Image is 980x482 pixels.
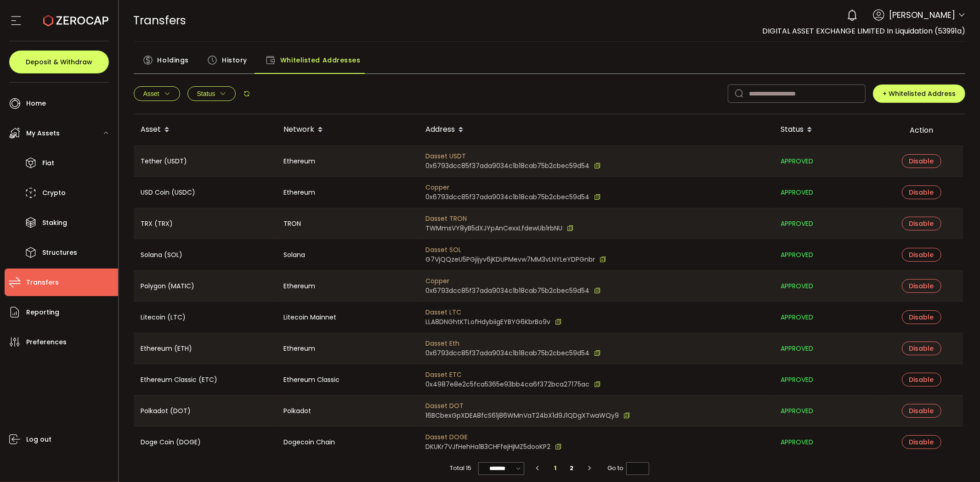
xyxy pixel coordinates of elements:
button: Disable [902,154,941,168]
span: LLA8DNGhtKTLofHdybiigEYBYG6KbrBo9v [426,317,551,327]
span: Polkadot (DOT) [141,406,191,416]
span: Deposit & Withdraw [26,59,92,65]
span: Transfers [26,276,59,289]
span: Ethereum [284,156,316,167]
span: Doge Coin (DOGE) [141,437,201,448]
span: Go to [607,462,649,475]
span: USD Coin (USDC) [141,187,196,198]
span: Solana (SOL) [141,250,183,260]
span: APPROVED [781,343,814,354]
span: Whitelisted Addresses [280,51,361,69]
span: Ethereum Classic (ETC) [141,375,218,385]
span: Dogecoin Chain [284,437,335,448]
button: Disable [902,310,941,324]
span: Dasset LTC [426,308,562,317]
span: Home [26,97,46,110]
button: Disable [902,248,941,262]
span: Asset [143,90,159,97]
span: Disable [909,375,934,384]
span: Structures [42,246,77,259]
span: Dasset TRON [426,214,574,224]
span: G7VjQQzeU5PGjijyv6jKDUPMevw7MM3vLNYLeYDPGnbr [426,255,595,264]
span: APPROVED [781,437,814,448]
span: Status [197,90,215,97]
span: 0x6793dcc85f37ada9034c1b18cab75b2cbec59d54 [426,161,590,171]
span: History [222,51,247,69]
span: Polygon (MATIC) [141,281,195,291]
span: Transfers [134,12,187,28]
span: Ethereum (ETH) [141,343,193,354]
span: Crypto [42,186,66,200]
span: Staking [42,216,67,230]
span: Dasset DOT [426,401,630,411]
span: + Whitelisted Address [883,89,956,98]
span: [PERSON_NAME] [889,9,955,21]
span: APPROVED [781,406,814,416]
span: Dasset DOGE [426,432,562,442]
span: TRX (TRX) [141,219,173,229]
div: Network [277,122,419,138]
span: Disable [909,219,934,228]
button: Asset [134,86,180,101]
span: Litecoin (LTC) [141,312,186,323]
span: 0x6793dcc85f37ada9034c1b18cab75b2cbec59d54 [426,286,590,296]
button: Disable [902,185,941,199]
div: Asset [134,122,277,138]
button: Disable [902,404,941,418]
span: Preferences [26,336,67,349]
button: Disable [902,279,941,293]
span: APPROVED [781,375,814,385]
span: APPROVED [781,250,814,260]
span: Log out [26,433,51,446]
div: Status [774,122,880,138]
button: Status [187,86,236,101]
span: 16BCbexGpXDEA8fcS61j86WMnVaT24bX1d9J1QDgXTwaWQy9 [426,411,619,420]
span: Solana [284,250,306,260]
span: Fiat [42,157,54,170]
li: 1 [547,462,564,475]
button: + Whitelisted Address [873,84,965,103]
span: Disable [909,406,934,415]
span: Reporting [26,306,59,319]
span: DIGITAL ASSET EXCHANGE LIMITED In Liquidation (53991a) [762,26,965,36]
li: 2 [564,462,580,475]
span: Ethereum Classic [284,375,340,385]
iframe: Chat Widget [934,438,980,482]
span: Tether (USDT) [141,156,187,167]
span: Disable [909,313,934,322]
div: Action [880,125,963,135]
span: 0x6793dcc85f37ada9034c1b18cab75b2cbec59d54 [426,348,590,358]
span: APPROVED [781,187,814,198]
span: TRON [284,219,301,229]
span: Holdings [158,51,189,69]
span: Disable [909,437,934,447]
span: Disable [909,281,934,291]
span: 0x4987e8e2c5fca5365e93bb4ca6f372bca27175ac [426,380,590,389]
span: Dasset ETC [426,370,601,380]
span: Disable [909,157,934,166]
span: Polkadot [284,406,312,416]
button: Disable [902,373,941,387]
span: Dasset USDT [426,151,601,161]
span: My Assets [26,127,60,140]
button: Deposit & Withdraw [9,50,109,73]
span: Dasset Eth [426,339,601,348]
span: APPROVED [781,219,814,229]
span: APPROVED [781,156,814,167]
div: Address [419,122,774,138]
span: Total 15 [450,462,471,475]
button: Disable [902,217,941,230]
span: Litecoin Mainnet [284,312,337,323]
span: Copper [426,183,601,192]
button: Disable [902,435,941,449]
span: 0x6793dcc85f37ada9034c1b18cab75b2cbec59d54 [426,192,590,202]
span: DKUKr7VJfHehHa1B3CHFfejHjMZ5dooKP2 [426,442,551,452]
span: TWMmsVY8yB5dXJYpAnCexxLfdewUb1rbNU [426,224,563,233]
span: APPROVED [781,312,814,323]
span: Ethereum [284,281,316,291]
button: Disable [902,342,941,355]
span: Ethereum [284,343,316,354]
span: Ethereum [284,187,316,198]
span: Disable [909,250,934,259]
